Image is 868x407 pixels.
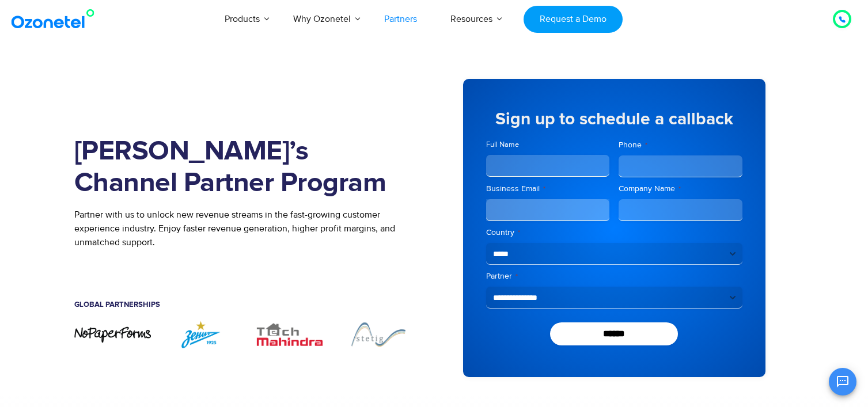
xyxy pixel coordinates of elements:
[162,320,240,348] div: 2 / 7
[486,139,610,150] label: Full Name
[486,227,742,238] label: Country
[524,6,622,33] a: Request a Demo
[486,271,742,282] label: Partner
[619,183,742,195] label: Company Name
[74,326,151,344] div: 1 / 7
[74,208,417,249] p: Partner with us to unlock new revenue streams in the fast-growing customer experience industry. E...
[340,320,417,348] div: 4 / 7
[486,111,742,128] h5: Sign up to schedule a callback
[619,139,742,151] label: Phone
[251,320,328,348] div: 3 / 7
[74,301,417,309] h5: Global Partnerships
[74,326,151,344] img: nopaperforms
[74,136,417,199] h1: [PERSON_NAME]’s Channel Partner Program
[251,320,328,348] img: TechMahindra
[340,320,417,348] img: Stetig
[486,183,610,195] label: Business Email
[74,320,417,348] div: Image Carousel
[829,368,856,395] button: Open chat
[162,320,240,348] img: ZENIT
